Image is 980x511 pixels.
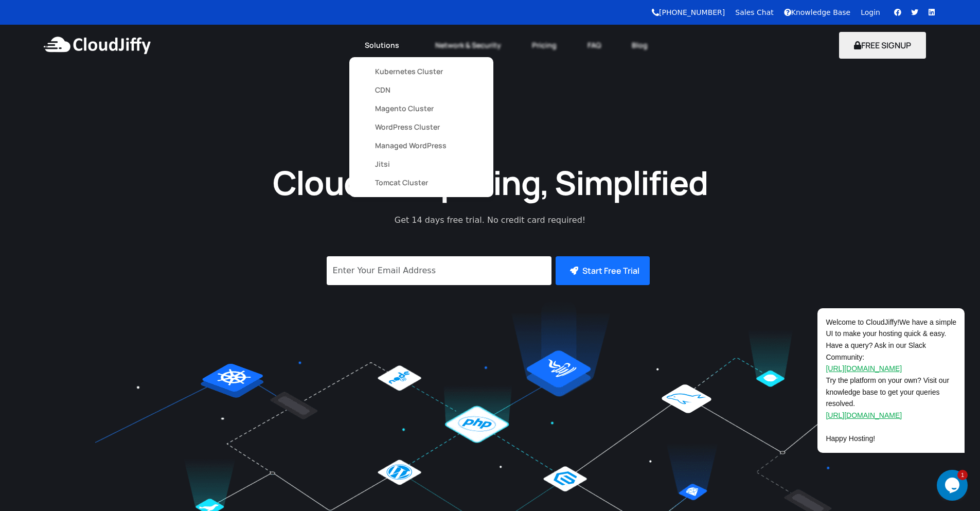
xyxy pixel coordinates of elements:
[375,99,468,118] a: Magento Cluster
[349,214,632,226] p: Get 14 days free trial. No credit card required!
[516,34,572,57] a: Pricing
[556,256,650,285] button: Start Free Trial
[375,118,468,136] a: WordPress Cluster
[839,32,926,59] button: FREE SIGNUP
[349,34,420,57] a: Solutions
[735,8,773,16] a: Sales Chat
[937,470,970,501] iframe: chat widget
[375,136,468,155] a: Managed WordPress
[375,173,468,192] a: Tomcat Cluster
[375,81,468,99] a: CDN
[259,161,722,204] h1: Cloud Computing, Simplified
[375,62,468,81] a: Kubernetes Cluster
[785,215,970,465] iframe: chat widget
[652,8,725,16] a: [PHONE_NUMBER]
[861,8,880,16] a: Login
[572,34,616,57] a: FAQ
[616,34,663,57] a: Blog
[420,34,516,57] a: Network & Security
[839,40,926,51] a: FREE SIGNUP
[327,256,551,285] input: Enter Your Email Address
[784,8,851,16] a: Knowledge Base
[375,155,468,173] a: Jitsi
